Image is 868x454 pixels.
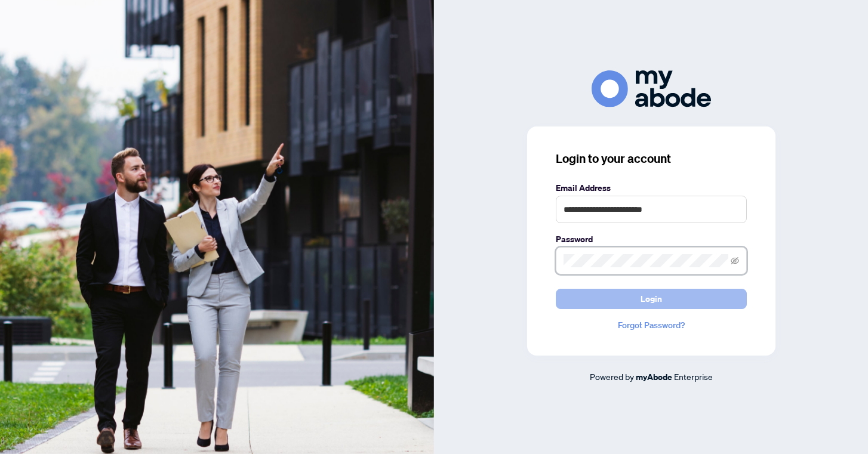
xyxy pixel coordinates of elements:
label: Email Address [556,181,747,194]
span: Enterprise [674,371,713,382]
span: Powered by [590,371,634,382]
a: myAbode [636,370,672,384]
a: Forgot Password? [556,319,747,332]
label: Password [556,233,747,246]
span: eye-invisible [731,257,739,265]
h3: Login to your account [556,150,747,167]
img: ma-logo [592,70,711,107]
button: Login [556,289,747,309]
span: Login [641,289,662,308]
